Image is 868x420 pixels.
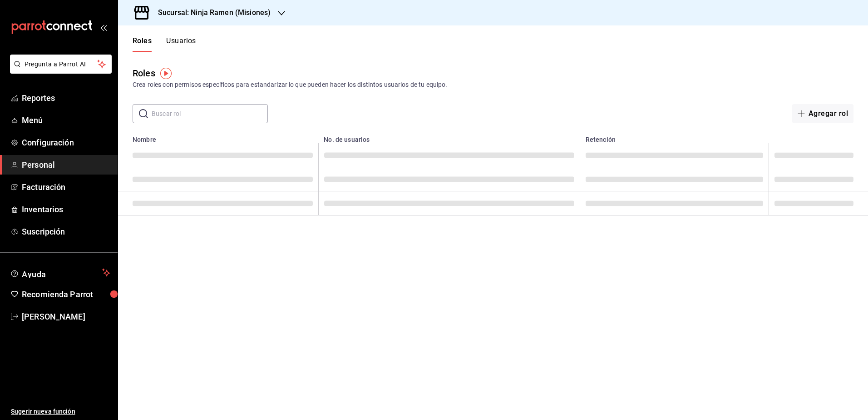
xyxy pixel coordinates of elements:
div: Roles [133,66,155,80]
button: Pregunta a Parrot AI [10,55,112,74]
span: Suscripción [22,225,110,238]
button: Usuarios [166,36,196,52]
input: Buscar rol [152,105,268,123]
span: Reportes [22,92,110,104]
button: open_drawer_menu [100,24,107,31]
button: Roles [133,36,152,52]
th: No. de usuarios [318,130,580,143]
span: Facturación [22,181,110,193]
th: Nombre [118,130,318,143]
button: Agregar rol [792,104,853,123]
th: Retención [580,130,769,143]
a: Pregunta a Parrot AI [6,66,112,75]
span: Sugerir nueva función [11,407,110,416]
div: Crea roles con permisos específicos para estandarizar lo que pueden hacer los distintos usuarios ... [133,80,853,90]
img: Tooltip marker [160,68,172,79]
div: navigation tabs [133,36,196,52]
span: Pregunta a Parrot AI [25,60,98,69]
span: Personal [22,159,110,171]
span: Ayuda [22,267,99,278]
span: Inventarios [22,203,110,215]
span: Recomienda Parrot [22,288,110,300]
span: Configuración [22,136,110,149]
span: [PERSON_NAME] [22,310,110,323]
span: Menú [22,114,110,126]
h3: Sucursal: Ninja Ramen (Misiones) [151,7,271,18]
